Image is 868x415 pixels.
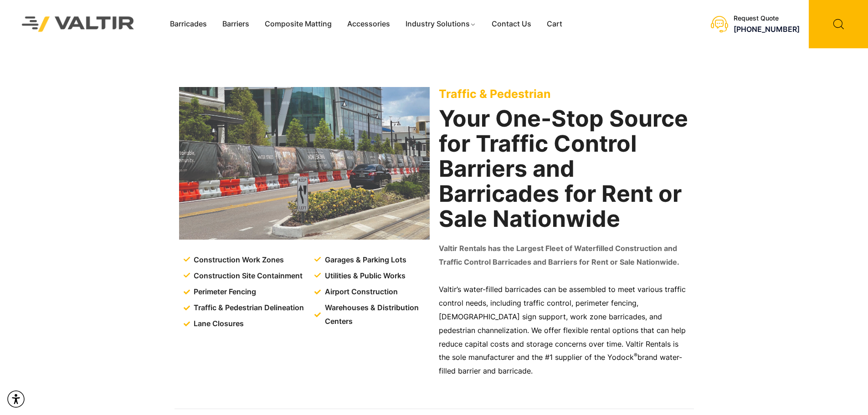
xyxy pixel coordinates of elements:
p: Valtir Rentals has the Largest Fleet of Waterfilled Construction and Traffic Control Barricades a... [439,242,689,269]
span: Lane Closures [191,317,244,331]
span: Perimeter Fencing [191,285,256,299]
a: Composite Matting [257,17,339,31]
a: Industry Solutions [398,17,484,31]
p: Traffic & Pedestrian [439,87,689,101]
span: Construction Work Zones [191,253,284,267]
a: Accessories [339,17,398,31]
div: Request Quote [734,15,800,22]
a: Cart [539,17,570,31]
img: Valtir Rentals [10,5,146,43]
span: Garages & Parking Lots [323,253,406,267]
span: Warehouses & Distribution Centers [323,301,431,328]
sup: ® [634,352,637,359]
span: Utilities & Public Works [323,269,406,283]
h2: Your One-Stop Source for Traffic Control Barriers and Barricades for Rent or Sale Nationwide [439,106,689,231]
p: Valtir’s water-filled barricades can be assembled to meet various traffic control needs, includin... [439,283,689,378]
span: Airport Construction [323,285,398,299]
span: Traffic & Pedestrian Delineation [191,301,304,315]
span: Construction Site Containment [191,269,303,283]
a: [PHONE_NUMBER] [734,25,800,34]
a: Contact Us [484,17,539,31]
a: Barricades [162,17,215,31]
a: Barriers [215,17,257,31]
